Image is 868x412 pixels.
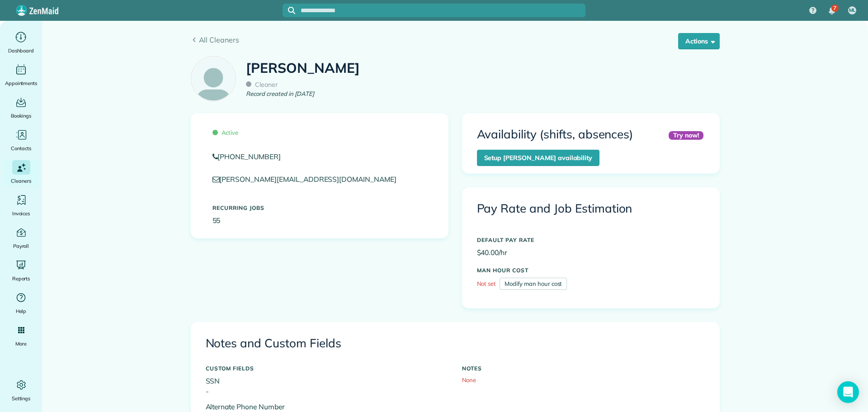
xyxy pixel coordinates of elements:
svg: Focus search [288,7,295,14]
a: All Cleaners [191,34,720,45]
a: Help [4,290,38,316]
span: Settings [12,394,31,403]
a: [PERSON_NAME][EMAIL_ADDRESS][DOMAIN_NAME] [212,175,405,184]
span: Contacts [11,144,31,153]
span: Active [212,129,239,136]
h5: Recurring Jobs [212,205,427,211]
span: Help [16,307,27,316]
div: Open Intercom Messenger [837,381,859,403]
span: Appointments [5,79,38,88]
a: Contacts [4,128,38,153]
div: Try now! [669,131,703,140]
em: Record created in [DATE] [246,90,314,99]
h5: DEFAULT PAY RATE [477,237,705,243]
a: Modify man hour cost [500,278,567,290]
a: Settings [4,378,38,403]
span: Dashboard [8,46,34,55]
h5: MAN HOUR COST [477,267,705,273]
button: Actions [678,33,720,49]
span: Cleaners [11,176,31,185]
a: Dashboard [4,30,38,55]
p: SSN - [206,376,448,397]
span: 7 [833,5,836,12]
img: employee_icon-c2f8239691d896a72cdd9dc41cfb7b06f9d69bdd837a2ad469be8ff06ab05b5f.png [191,57,236,101]
a: Payroll [4,225,38,251]
a: Reports [4,258,38,283]
p: $40.00/hr [477,247,705,258]
h3: Availability (shifts, absences) [477,128,633,141]
h3: Pay Rate and Job Estimation [477,202,705,215]
a: Invoices [4,193,38,218]
button: Focus search [283,7,295,14]
span: ML [849,7,856,14]
span: More [15,339,27,348]
h1: [PERSON_NAME] [246,61,360,76]
a: Cleaners [4,160,38,185]
h5: NOTES [462,365,705,371]
a: [PHONE_NUMBER] [212,152,427,162]
h5: CUSTOM FIELDS [206,365,448,371]
span: Payroll [13,242,29,251]
span: Not set [477,280,496,287]
p: 55 [212,215,427,226]
a: Appointments [4,62,38,88]
span: Invoices [12,209,30,218]
span: Reports [12,274,30,283]
div: 7 unread notifications [822,1,841,21]
span: Bookings [11,111,32,120]
span: Cleaner [246,81,278,89]
a: Bookings [4,95,38,120]
span: All Cleaners [199,34,720,45]
span: None [462,376,476,384]
a: Setup [PERSON_NAME] availability [477,150,600,166]
h3: Notes and Custom Fields [206,337,705,350]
